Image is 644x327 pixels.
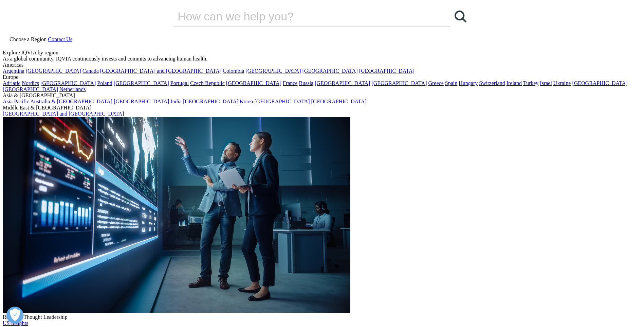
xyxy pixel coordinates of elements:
[3,314,641,320] div: Regional Thought Leadership
[114,80,169,86] a: [GEOGRAPHIC_DATA]
[371,80,427,86] a: [GEOGRAPHIC_DATA]
[240,99,253,104] a: Korea
[10,36,47,42] span: Choose a Region
[315,80,370,86] a: [GEOGRAPHIC_DATA]
[190,80,225,86] a: Czech Republic
[6,307,23,324] button: Open Preferences
[359,68,415,74] a: [GEOGRAPHIC_DATA]
[183,99,238,104] a: [GEOGRAPHIC_DATA]
[283,80,298,86] a: France
[572,80,627,86] a: [GEOGRAPHIC_DATA]
[3,80,20,86] a: Adriatic
[3,86,58,92] a: [GEOGRAPHIC_DATA]
[223,68,244,74] a: Colombia
[170,99,182,104] a: India
[3,62,641,68] div: Americas
[523,80,539,86] a: Turkey
[26,68,81,74] a: [GEOGRAPHIC_DATA]
[3,74,641,80] div: Europe
[3,111,124,117] a: [GEOGRAPHIC_DATA] and [GEOGRAPHIC_DATA]
[3,99,29,104] a: Asia Pacific
[507,80,522,86] a: Ireland
[3,92,641,99] div: Asia & [GEOGRAPHIC_DATA]
[302,68,358,74] a: [GEOGRAPHIC_DATA]
[48,36,72,42] a: Contact Us
[254,99,310,104] a: [GEOGRAPHIC_DATA]
[540,80,552,86] a: Israel
[553,80,571,86] a: Ukraine
[445,80,457,86] a: Spain
[455,11,466,22] svg: Search
[114,99,169,104] a: [GEOGRAPHIC_DATA]
[82,68,99,74] a: Canada
[97,80,112,86] a: Poland
[459,80,478,86] a: Hungary
[3,117,350,313] img: 2093_analyzing-data-using-big-screen-display-and-laptop.png
[3,68,24,74] a: Argentina
[22,80,39,86] a: Nordics
[3,105,641,111] div: Middle East & [GEOGRAPHIC_DATA]
[170,80,189,86] a: Portugal
[428,80,443,86] a: Greece
[479,80,505,86] a: Switzerland
[3,56,641,62] div: As a global community, IQVIA continuously invests and commits to advancing human health.
[450,6,471,27] a: Search
[59,86,86,92] a: Netherlands
[100,68,221,74] a: [GEOGRAPHIC_DATA] and [GEOGRAPHIC_DATA]
[173,6,431,27] input: Search
[299,80,314,86] a: Russia
[245,68,301,74] a: [GEOGRAPHIC_DATA]
[3,320,28,326] a: US Insights
[40,80,96,86] a: [GEOGRAPHIC_DATA]
[30,99,112,104] a: Australia & [GEOGRAPHIC_DATA]
[3,50,641,56] div: Explore IQVIA by region
[226,80,281,86] a: [GEOGRAPHIC_DATA]
[311,99,367,104] a: [GEOGRAPHIC_DATA]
